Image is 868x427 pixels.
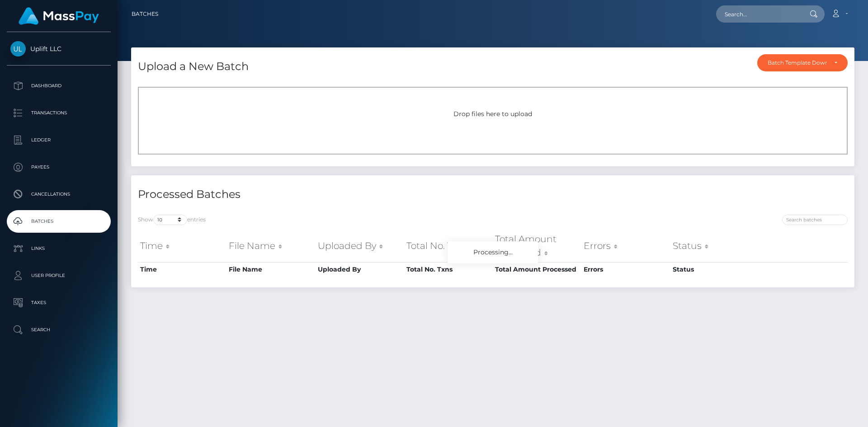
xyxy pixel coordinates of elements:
a: Payees [7,156,111,178]
span: Drop files here to upload [453,110,532,118]
h4: Upload a New Batch [138,59,249,75]
th: Uploaded By [316,262,404,277]
p: Search [10,323,107,337]
th: Time [138,230,226,262]
button: Batch Template Download [757,54,848,71]
th: Total Amount Processed [493,262,581,277]
p: User Profile [10,269,107,282]
th: Status [670,230,759,262]
a: Links [7,237,111,260]
th: Errors [581,262,670,277]
p: Transactions [10,106,107,120]
th: Total No. Txns [404,230,493,262]
input: Search batches [782,215,848,225]
th: File Name [226,230,315,262]
th: File Name [226,262,315,277]
h4: Processed Batches [138,187,486,202]
p: Payees [10,160,107,174]
a: Batches [7,210,111,233]
th: Uploaded By [316,230,404,262]
a: Ledger [7,129,111,151]
span: Uplift LLC [7,45,111,53]
a: Cancellations [7,183,111,206]
th: Status [670,262,759,277]
a: Dashboard [7,75,111,97]
label: Show entries [138,215,206,225]
input: Search... [716,5,801,23]
img: MassPay Logo [19,7,99,25]
div: Processing... [448,241,538,263]
p: Batches [10,215,107,228]
p: Cancellations [10,188,107,201]
th: Time [138,262,226,277]
div: Batch Template Download [768,59,827,66]
p: Dashboard [10,79,107,93]
a: User Profile [7,264,111,287]
th: Total No. Txns [404,262,493,277]
th: Total Amount Processed [493,230,581,262]
p: Ledger [10,133,107,147]
a: Transactions [7,102,111,124]
p: Links [10,242,107,255]
th: Errors [581,230,670,262]
a: Search [7,319,111,341]
a: Taxes [7,291,111,314]
select: Showentries [153,215,187,225]
img: Uplift LLC [10,41,26,56]
p: Taxes [10,296,107,310]
a: Batches [132,5,158,23]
